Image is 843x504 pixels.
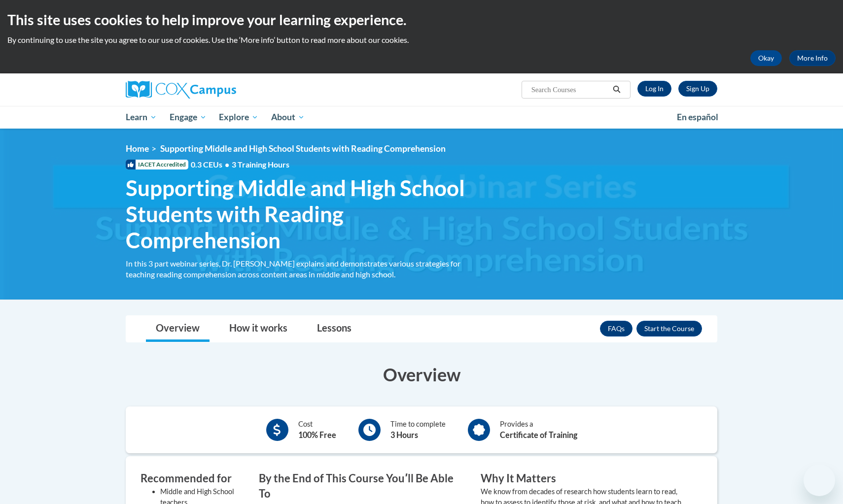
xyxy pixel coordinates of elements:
[600,321,632,336] a: FAQs
[225,160,229,169] span: •
[636,321,702,336] button: Enroll
[126,175,466,253] span: Supporting Middle and High School Students with Reading Comprehension
[298,419,336,441] div: Cost
[212,106,265,129] a: Explore
[140,471,244,486] h3: Recommended for
[160,143,446,154] span: Supporting Middle and High School Students with Reading Comprehension
[119,106,163,129] a: Learn
[170,111,207,123] span: Engage
[637,81,671,97] a: Log In
[7,34,836,45] p: By continuing to use the site you agree to our use of cookies. Use the ‘More info’ button to read...
[609,84,624,96] button: Search
[126,258,466,280] div: In this 3 part webinar series, Dr. [PERSON_NAME] explains and demonstrates various strategies for...
[232,160,289,169] span: 3 Training Hours
[126,81,313,99] a: Cox Campus
[500,430,577,439] b: Certificate of Training
[126,81,236,99] img: Cox Campus
[678,81,717,97] a: Register
[163,106,213,129] a: Engage
[530,84,609,96] input: Search Courses
[677,112,718,122] span: En español
[259,471,466,502] h3: By the End of This Course Youʹll Be Able To
[191,159,289,170] span: 0.3 CEUs
[265,106,311,129] a: About
[219,316,297,342] a: How it works
[481,471,688,486] h3: Why It Matters
[298,430,336,439] b: 100% Free
[126,362,717,387] h3: Overview
[670,107,725,128] a: En español
[146,316,210,342] a: Overview
[307,316,361,342] a: Lessons
[271,111,305,123] span: About
[7,10,836,30] h2: This site uses cookies to help improve your learning experience.
[804,465,835,496] iframe: Button to launch messaging window
[390,430,418,439] b: 3 Hours
[126,111,157,123] span: Learn
[126,160,188,169] span: IACET Accredited
[750,50,782,66] button: Okay
[500,419,577,441] div: Provides a
[126,143,149,154] a: Home
[390,419,446,441] div: Time to complete
[111,106,732,129] div: Main menu
[789,50,836,66] a: More Info
[219,111,258,123] span: Explore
